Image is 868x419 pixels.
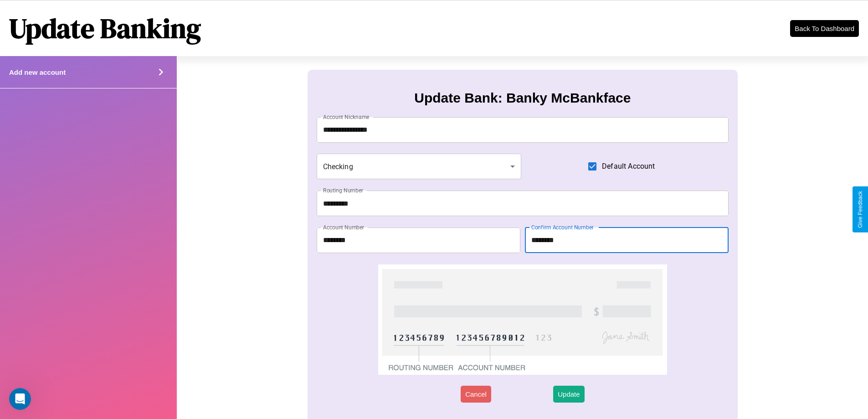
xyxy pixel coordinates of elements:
button: Update [553,386,584,403]
span: Default Account [602,161,655,172]
label: Routing Number [323,186,363,194]
iframe: Intercom live chat [9,388,31,410]
button: Back To Dashboard [790,20,859,37]
img: check [378,264,667,375]
h1: Update Banking [9,10,201,47]
label: Account Nickname [323,113,370,121]
button: Cancel [461,386,491,403]
div: Give Feedback [857,191,863,228]
h4: Add new account [9,68,66,76]
label: Account Number [323,223,364,231]
div: Checking [317,154,522,179]
h3: Update Bank: Banky McBankface [414,90,631,106]
label: Confirm Account Number [531,223,594,231]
